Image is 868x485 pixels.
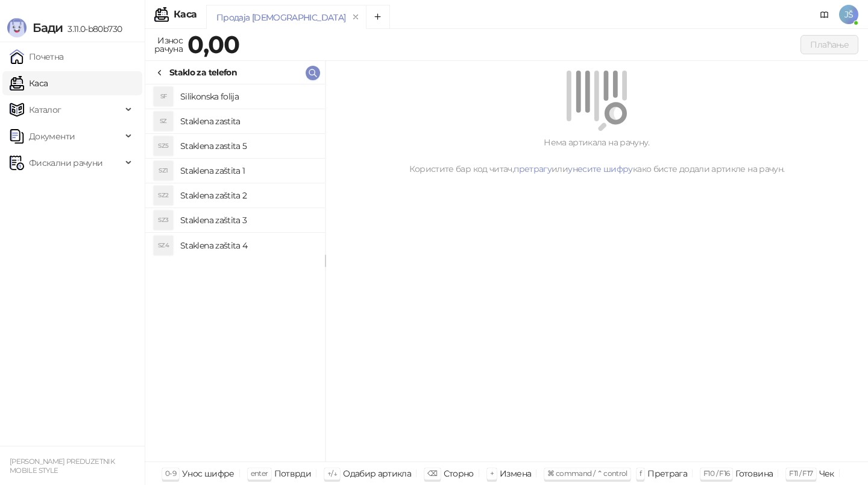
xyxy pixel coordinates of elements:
[180,136,315,156] h4: Staklena zastita 5
[180,87,315,106] h4: Silikonska folija
[154,112,173,131] div: SZ
[444,466,474,481] div: Сторно
[427,469,437,478] span: ⌫
[216,11,345,24] div: Продаја [DEMOGRAPHIC_DATA]
[251,469,268,478] span: enter
[63,24,122,34] span: 3.11.0-b80b730
[29,151,102,175] span: Фискални рачуни
[29,124,75,148] span: Документи
[10,457,115,475] small: [PERSON_NAME] PREDUZETNIK MOBILE STYLE
[735,466,773,481] div: Готовина
[10,45,64,69] a: Почетна
[154,87,173,106] div: SF
[174,10,197,19] div: Каса
[819,466,834,481] div: Чек
[180,186,315,205] h4: Staklena zaštita 2
[33,21,63,35] span: Бади
[703,469,729,478] span: F10 / F16
[154,161,173,180] div: SZ1
[789,469,813,478] span: F11 / F17
[348,12,363,22] button: remove
[152,33,185,57] div: Износ рачуна
[187,30,239,59] strong: 0,00
[165,469,176,478] span: 0-9
[180,236,315,255] h4: Staklena zaštita 4
[154,186,173,205] div: SZ2
[154,211,173,230] div: SZ3
[7,18,27,37] img: Logo
[10,71,48,95] a: Каса
[145,84,325,461] div: grid
[327,469,337,478] span: ↑/↓
[366,5,390,29] button: Add tab
[180,161,315,180] h4: Staklena zaštita 1
[800,35,858,54] button: Плаћање
[169,66,237,79] div: Staklo za telefon
[839,5,858,24] span: JŠ
[180,211,315,230] h4: Staklena zaštita 3
[180,112,315,131] h4: Staklena zastita
[154,236,173,255] div: SZ4
[500,466,531,481] div: Измена
[154,136,173,156] div: SZ5
[274,466,312,481] div: Потврди
[343,466,411,481] div: Одабир артикла
[490,469,494,478] span: +
[815,5,834,24] a: Документација
[647,466,687,481] div: Претрага
[340,136,854,176] div: Нема артикала на рачуну. Користите бар код читач, или како бисте додали артикле на рачун.
[568,163,633,174] a: унесите шифру
[182,466,234,481] div: Унос шифре
[29,98,61,122] span: Каталог
[514,163,552,174] a: претрагу
[640,469,641,478] span: f
[547,469,627,478] span: ⌘ command / ⌃ control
